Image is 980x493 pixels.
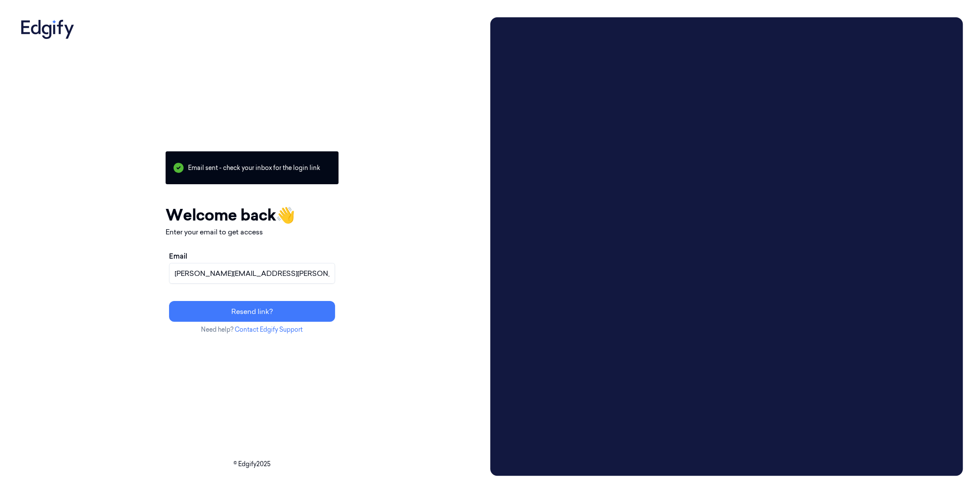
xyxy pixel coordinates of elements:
[17,460,487,469] p: © Edgify 2025
[166,203,338,227] h1: Welcome back 👋
[166,325,338,334] p: Need help?
[169,301,335,322] button: Resend link?
[166,151,338,184] p: Email sent - check your inbox for the login link
[169,263,335,284] input: name@example.com
[166,227,338,237] p: Enter your email to get access
[169,251,187,261] label: Email
[235,326,303,333] a: Contact Edgify Support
